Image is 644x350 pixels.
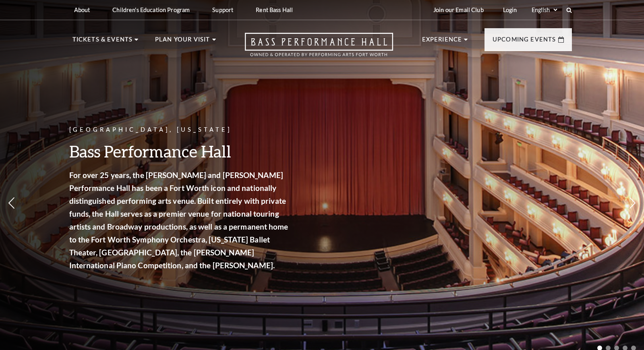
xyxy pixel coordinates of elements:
p: Children's Education Program [112,6,190,13]
p: Support [212,6,233,13]
p: Experience [422,35,462,49]
p: Rent Bass Hall [256,6,293,13]
select: Select: [530,6,559,14]
p: About [74,6,90,13]
p: Tickets & Events [72,35,133,49]
p: Upcoming Events [493,35,556,49]
strong: For over 25 years, the [PERSON_NAME] and [PERSON_NAME] Performance Hall has been a Fort Worth ico... [69,170,288,270]
p: Plan Your Visit [155,35,210,49]
h3: Bass Performance Hall [69,141,291,162]
p: [GEOGRAPHIC_DATA], [US_STATE] [69,125,291,135]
